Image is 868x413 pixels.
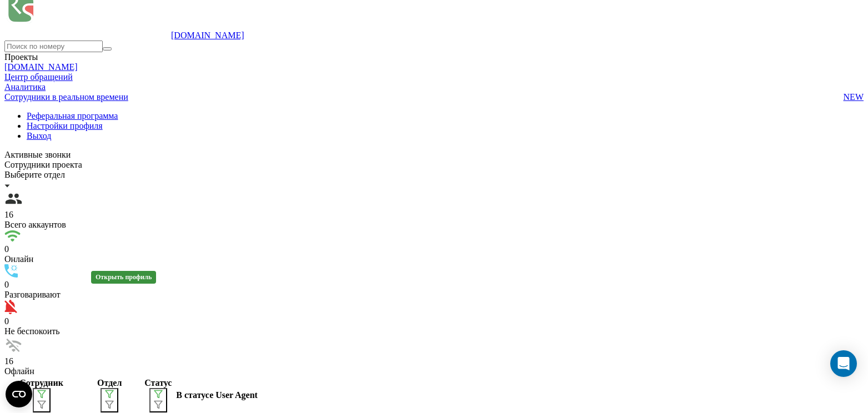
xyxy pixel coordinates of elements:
[4,82,46,92] a: Аналитика
[4,92,864,102] a: Сотрудники в реальном времениNEW
[79,378,140,388] div: Отдел
[6,381,32,407] button: Open CMP widget
[4,220,864,230] div: Всего аккаунтов
[27,121,103,130] a: Настройки профиля
[91,271,156,284] div: Открыть профиль
[4,41,103,52] input: Поиск по номеру
[4,170,864,180] div: Выберите отдел
[4,326,864,336] div: Не беспокоить
[4,150,864,160] div: Активные звонки
[844,92,864,102] span: NEW
[6,378,77,388] div: Сотрудник
[142,378,174,388] div: Статус
[4,210,864,220] div: 16
[4,52,864,62] div: Проекты
[4,290,864,300] div: Разговаривают
[4,366,864,376] div: Офлайн
[4,280,864,290] div: 0
[4,356,864,366] div: 16
[176,390,213,400] div: В статусе
[4,254,864,264] div: Онлайн
[4,62,78,72] a: [DOMAIN_NAME]
[830,350,857,377] div: Open Intercom Messenger
[215,390,258,400] div: User Agent
[4,244,864,254] div: 0
[4,160,864,170] div: Сотрудники проекта
[27,131,52,140] a: Выход
[4,92,128,102] span: Сотрудники в реальном времени
[171,31,244,40] a: [DOMAIN_NAME]
[4,72,73,82] a: Центр обращений
[27,111,118,120] a: Реферальная программа
[4,316,864,326] div: 0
